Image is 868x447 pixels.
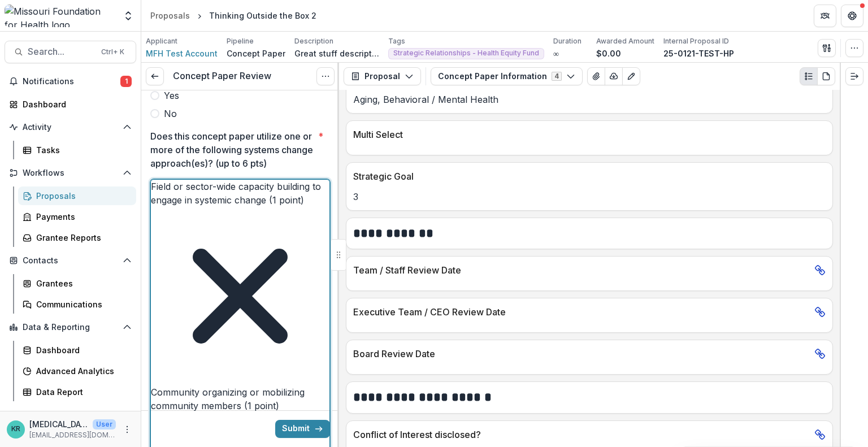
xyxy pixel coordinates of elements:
[150,129,314,170] p: Does this concept paper utilize one or more of the following systems change approach(es)? (up to ...
[5,5,116,27] img: Missouri Foundation for Health logo
[120,76,132,87] span: 1
[23,323,118,332] span: Data & Reporting
[663,47,734,59] p: 25-0121-TEST-HP
[18,295,136,314] a: Communications
[622,67,640,85] button: Edit as form
[146,7,194,24] a: Proposals
[28,46,94,57] span: Search...
[18,228,136,247] a: Grantee Reports
[36,386,127,398] div: Data Report
[151,181,321,206] span: Field or sector-wide capacity building to engage in systemic change (1 point)
[36,144,127,156] div: Tasks
[663,36,729,46] p: Internal Proposal ID
[18,274,136,293] a: Grantees
[596,36,654,46] p: Awarded Amount
[353,428,810,441] p: Conflict of Interest disclosed?
[18,141,136,159] a: Tasks
[29,430,116,440] p: [EMAIL_ADDRESS][DOMAIN_NAME]
[36,344,127,356] div: Dashboard
[353,263,810,277] p: Team / Staff Review Date
[36,232,127,244] div: Grantee Reports
[36,298,127,310] div: Communications
[173,71,271,81] h3: Concept Paper Review
[294,47,379,59] p: Great stuff description
[5,72,136,90] button: Notifications1
[120,5,136,27] button: Open entity switcher
[587,67,605,85] button: View Attached Files
[5,164,136,182] button: Open Workflows
[93,419,116,429] p: User
[393,49,539,57] span: Strategic Relationships - Health Equity Fund
[596,47,621,59] p: $0.00
[23,77,120,86] span: Notifications
[23,256,118,266] span: Contacts
[209,10,316,21] div: Thinking Outside the Box 2
[845,67,863,85] button: Expand right
[5,118,136,136] button: Open Activity
[814,5,836,27] button: Partners
[120,423,134,436] button: More
[227,36,254,46] p: Pipeline
[353,190,826,203] p: 3
[294,36,333,46] p: Description
[5,95,136,114] a: Dashboard
[146,47,218,59] a: MFH Test Account
[29,418,88,430] p: [MEDICAL_DATA][PERSON_NAME]
[353,128,821,141] p: Multi Select
[18,207,136,226] a: Payments
[344,67,421,85] button: Proposal
[23,123,118,132] span: Activity
[800,67,818,85] button: Plaintext view
[18,383,136,401] a: Data Report
[353,93,826,106] p: Aging, Behavioral / Mental Health
[18,362,136,380] a: Advanced Analytics
[36,277,127,289] div: Grantees
[151,207,329,385] div: Remove Field or sector-wide capacity building to engage in systemic change (1 point)
[353,347,810,361] p: Board Review Date
[388,36,405,46] p: Tags
[431,67,583,85] button: Concept Paper Information4
[18,341,136,359] a: Dashboard
[353,305,810,319] p: Executive Team / CEO Review Date
[150,10,190,21] div: Proposals
[316,67,335,85] button: Options
[227,47,285,59] p: Concept Paper
[36,190,127,202] div: Proposals
[5,251,136,270] button: Open Contacts
[164,107,177,120] span: No
[553,47,559,59] p: ∞
[11,426,20,433] div: Kyra Robinson
[23,168,118,178] span: Workflows
[817,67,835,85] button: PDF view
[164,89,179,102] span: Yes
[36,365,127,377] div: Advanced Analytics
[5,318,136,336] button: Open Data & Reporting
[146,7,321,24] nav: breadcrumb
[151,387,305,411] span: Community organizing or mobilizing community members (1 point)
[353,170,821,183] p: Strategic Goal
[553,36,581,46] p: Duration
[5,41,136,63] button: Search...
[146,36,177,46] p: Applicant
[23,98,127,110] div: Dashboard
[36,211,127,223] div: Payments
[18,186,136,205] a: Proposals
[841,5,863,27] button: Get Help
[99,46,127,58] div: Ctrl + K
